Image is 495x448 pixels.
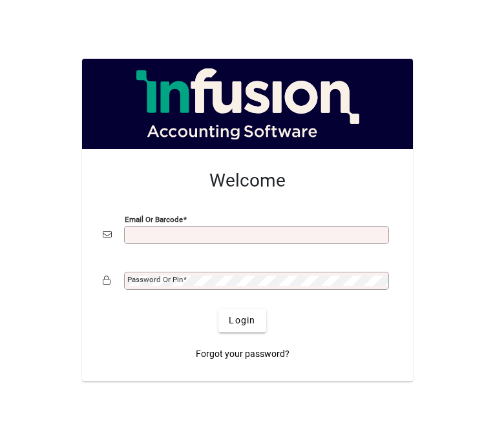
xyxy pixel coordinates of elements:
button: Login [218,309,266,332]
h2: Welcome [103,170,392,192]
mat-label: Password or Pin [127,275,183,284]
mat-label: Email or Barcode [125,214,183,223]
a: Forgot your password? [191,343,295,366]
span: Login [229,314,255,327]
span: Forgot your password? [196,347,290,361]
